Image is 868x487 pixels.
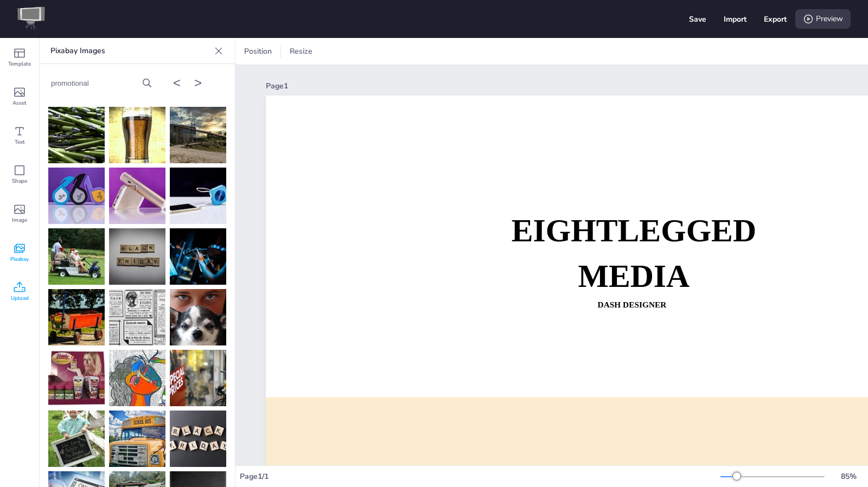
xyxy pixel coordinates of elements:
[578,258,690,293] strong: MEDIA
[240,471,720,482] div: Page 1 / 1
[242,46,274,56] span: Position
[48,168,105,224] img: promotional-products-694793_150.jpg
[109,107,165,163] img: beer-3643583_150.jpg
[170,350,226,406] img: store-3867742_150.jpg
[12,177,27,185] span: Shape
[109,289,165,345] img: advertising-981455_150.jpg
[11,294,29,303] span: Upload
[288,46,315,56] span: Resize
[109,228,165,285] img: black-friday-4655335_150.jpg
[689,14,706,24] div: Save
[170,289,226,345] img: dog-3829473_150.jpg
[512,213,756,248] strong: EIGHTLEGGED
[170,107,226,163] img: quarry-7390217_150.jpg
[598,300,667,309] strong: Dash Designer
[724,14,746,24] div: Import
[12,216,27,225] span: Image
[170,168,226,224] img: promotional-products-694794_150.jpg
[173,75,181,91] button: <
[48,228,105,285] img: bmw-international-open-855565_150.jpg
[51,79,143,87] input: Search
[12,99,27,107] span: Asset
[170,228,226,285] img: happy-hour-1167575_150.jpg
[17,7,45,31] img: logo-icon-sm.png
[50,38,213,64] p: Pixabay Images
[795,9,851,29] div: Preview
[48,289,105,345] img: stroller-3099156_150.jpg
[8,60,31,68] span: Template
[109,168,165,224] img: promotional-products-694792_150.jpg
[170,411,226,467] img: black-friday-2925476_150.jpg
[15,138,25,146] span: Text
[194,75,202,91] button: >
[109,350,165,406] img: poster-814543_150.jpg
[48,411,105,467] img: big-brother-1625211_150.jpg
[10,255,29,264] span: Pixabay
[109,411,165,467] img: bus-2759073_150.jpg
[764,14,787,24] div: Export
[835,471,861,482] div: 85 %
[48,107,105,163] img: pen-2532710_150.jpg
[48,350,105,406] img: promo-tray-941647_150.jpg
